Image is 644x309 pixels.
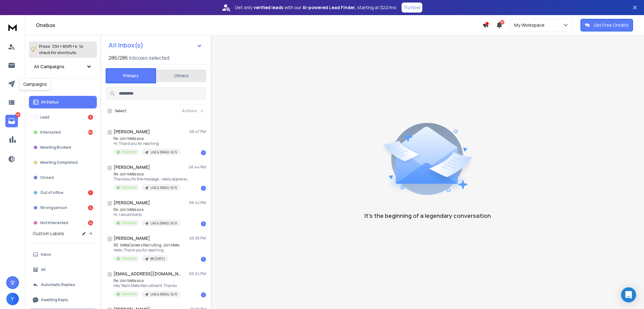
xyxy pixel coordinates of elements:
p: Interested [122,185,136,190]
div: 3 [88,115,93,120]
h1: [PERSON_NAME] [114,235,150,241]
p: 06:35 PM [189,236,206,241]
div: Open Intercom Messenger [621,287,636,302]
h1: [EMAIL_ADDRESS][DOMAIN_NAME] [114,271,183,277]
p: All Status [41,100,59,105]
p: Interested [40,130,61,135]
button: Primary [106,68,156,83]
p: Lead [40,115,49,120]
span: 50 [500,20,504,25]
button: Inbox [29,248,97,261]
button: Awaiting Reply [29,294,97,306]
p: Interested [122,221,136,225]
button: Wrong person5 [29,201,97,214]
p: RE: MetaCareers Recruiting: Join Meta [114,243,180,248]
span: 286 / 286 [108,54,128,62]
p: Press to check for shortcuts. [39,43,83,56]
button: All [29,263,97,276]
p: Meeting Booked [40,145,71,150]
button: Get Free Credits [580,19,633,31]
p: UAE & ISRAEL 16/9 [150,221,177,226]
p: Wrong person [40,205,67,210]
button: Y [6,293,19,305]
button: Try Now [402,3,422,13]
p: Hi, Thank you for reaching [114,141,181,146]
div: 14 [88,220,93,225]
p: UAE & ISRAEL 16/9 [150,150,177,155]
button: Not Interested14 [29,217,97,229]
p: Hi, I would love to [114,212,181,217]
p: Awaiting Reply [41,297,68,302]
div: 163 [88,130,93,135]
div: 1 [201,292,206,297]
p: Re: Join Meta as a [114,172,189,177]
p: Try Now [403,4,420,11]
p: Inbox [41,252,51,257]
button: Automatic Replies [29,279,97,291]
h3: Filters [29,83,97,92]
div: Campaigns [19,78,51,90]
h1: All Inbox(s) [108,42,143,48]
p: Not Interested [40,220,68,225]
p: 06:44 PM [189,165,206,170]
p: Re: Join Meta as a [114,136,181,141]
button: All Campaigns [29,60,97,73]
h1: All Campaigns [34,63,64,70]
div: 1 [201,221,206,226]
p: Automatic Replies [41,282,75,287]
p: Interested [122,292,136,296]
p: Interested [122,256,136,261]
button: Meeting Booked [29,141,97,154]
button: Closed [29,171,97,184]
button: All Inbox(s) [103,39,207,52]
h1: [PERSON_NAME] [114,129,150,135]
div: 1 [201,257,206,262]
p: UAE & ISRAEL 16/9 [150,185,177,190]
p: Get only with our starting at $22/mo [235,4,397,11]
h1: [PERSON_NAME] [114,164,150,170]
p: BR [DATE] [150,257,165,261]
button: Lead3 [29,111,97,124]
button: Meeting Completed [29,156,97,169]
h3: Inboxes selected [129,54,169,62]
button: All Status [29,96,97,108]
button: Others [156,69,206,83]
div: 1 [201,150,206,155]
p: 186 [15,112,20,117]
img: logo [6,21,19,33]
p: Out of office [40,190,64,195]
p: My Workspace [514,22,547,28]
a: 186 [5,115,18,127]
button: Interested163 [29,126,97,139]
strong: AI-powered Lead Finder, [303,4,356,11]
p: Thankyou for the message...really appreciated...we [114,177,189,182]
strong: verified leads [253,4,283,11]
p: UAE & ISRAEL 16/9 [150,292,177,297]
h3: Custom Labels [33,230,64,237]
p: 06:47 PM [189,129,206,134]
label: Select [115,108,126,113]
h1: [PERSON_NAME] [114,200,150,206]
p: 06:42 PM [189,200,206,205]
p: 06:24 PM [189,271,206,276]
p: Interested [122,150,136,154]
p: Hey Team Meta Recruitment, Thanks [114,283,181,288]
span: Ctrl + Shift + k [51,43,78,50]
p: All [41,267,46,272]
p: Hello, Thank you for reaching [114,248,180,253]
p: Closed [40,175,54,180]
div: 5 [88,205,93,210]
p: Get Free Credits [594,22,629,28]
button: Out of office1 [29,186,97,199]
h1: Onebox [36,21,482,29]
p: It’s the beginning of a legendary conversation [364,211,491,220]
div: 1 [88,190,93,195]
p: Meeting Completed [40,160,78,165]
p: Re: Join Meta as a [114,207,181,212]
div: 1 [201,186,206,191]
p: Re: Join Meta as a [114,278,181,283]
